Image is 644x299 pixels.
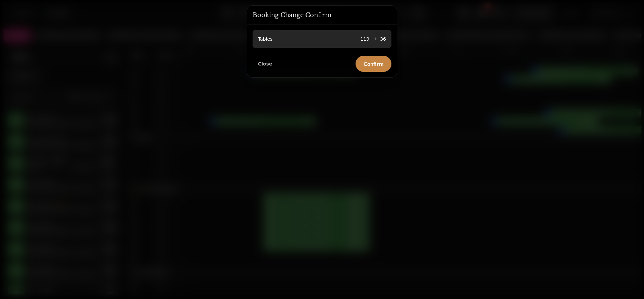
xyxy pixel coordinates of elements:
p: 36 [380,36,386,42]
span: Close [258,61,272,66]
span: Confirm [364,61,383,67]
button: Close [253,59,278,68]
h3: Booking Change Confirm [253,11,391,19]
p: Tables [258,36,273,42]
p: 119 [360,36,369,42]
button: Confirm [356,56,391,72]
